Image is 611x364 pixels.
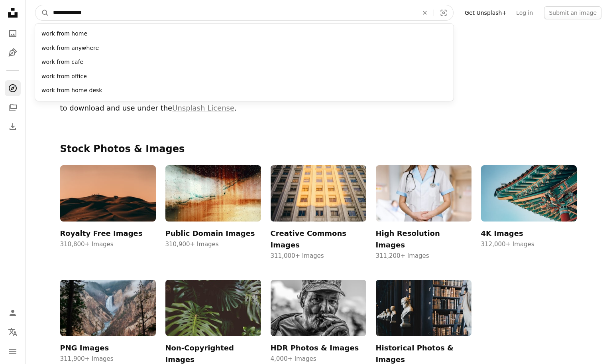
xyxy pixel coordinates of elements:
[35,55,454,69] div: work from cafe
[481,228,577,239] h3: 4K Images
[376,228,472,251] h3: High Resolution Images
[376,251,472,261] span: 311,200+ Images
[416,5,434,20] button: Clear
[5,324,21,340] button: Language
[165,228,261,239] h3: Public Domain Images
[172,104,234,112] a: Unsplash License
[271,354,366,364] span: 4,000+ Images
[460,6,511,19] a: Get Unsplash+
[165,165,261,261] a: Public Domain Images310,900+ Images
[481,165,577,261] a: 4K Images312,000+ Images
[434,5,453,20] button: Visual search
[5,45,21,61] a: Illustrations
[5,26,21,42] a: Photos
[35,69,454,84] div: work from office
[35,5,49,20] button: Search Unsplash
[60,165,156,261] a: Royalty Free Images310,800+ Images
[60,342,156,354] h3: PNG Images
[5,305,21,321] a: Log in / Sign up
[35,83,454,98] div: work from home desk
[5,99,21,115] a: Collections
[271,228,366,251] h3: Creative Commons Images
[60,91,314,114] p: Unsplash has millions of free high-quality images. All images are free to download and use under ...
[5,5,21,22] a: Home — Unsplash
[60,143,185,154] a: Stock Photos & Images
[35,41,454,55] div: work from anywhere
[60,354,156,364] span: 311,900+ Images
[376,165,472,261] a: High Resolution Images311,200+ Images
[35,27,454,41] div: work from home
[5,80,21,96] a: Explore
[165,239,261,249] span: 310,900+ Images
[511,6,538,19] a: Log in
[60,239,156,249] span: 310,800+ Images
[271,251,366,261] span: 311,000+ Images
[5,343,21,359] button: Menu
[271,165,366,261] a: Creative Commons Images311,000+ Images
[544,6,601,19] button: Submit an image
[481,239,577,249] span: 312,000+ Images
[5,119,21,135] a: Download History
[60,228,156,239] h3: Royalty Free Images
[271,342,366,354] h3: HDR Photos & Images
[35,5,454,21] form: Find visuals sitewide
